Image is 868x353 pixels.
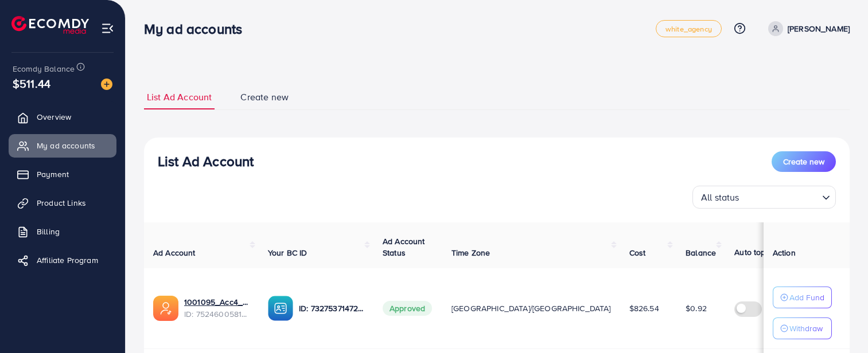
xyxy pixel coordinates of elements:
[184,296,250,320] div: <span class='underline'>1001095_Acc4_1751957612300</span></br>7524600581361696769
[764,21,850,36] a: [PERSON_NAME]
[9,163,116,186] a: Payment
[789,291,824,304] p: Add Fund
[629,247,646,258] span: Cost
[37,140,95,151] span: My ad accounts
[299,301,364,315] p: ID: 7327537147282571265
[37,111,71,123] span: Overview
[686,247,716,258] span: Balance
[9,191,116,214] a: Product Links
[184,308,250,320] span: ID: 7524600581361696769
[383,301,432,316] span: Approved
[772,151,836,172] button: Create new
[144,21,251,37] h3: My ad accounts
[184,296,250,308] a: 1001095_Acc4_1751957612300
[153,247,196,258] span: Ad Account
[783,156,824,167] span: Create new
[153,296,178,321] img: ic-ads-acc.e4c84228.svg
[13,63,75,74] span: Ecomdy Balance
[686,303,707,314] span: $0.92
[656,20,722,37] a: white_agency
[451,247,490,258] span: Time Zone
[789,321,823,335] p: Withdraw
[268,296,293,321] img: ic-ba-acc.ded83a64.svg
[101,22,114,35] img: menu
[773,247,796,258] span: Action
[9,134,116,157] a: My ad accounts
[383,236,425,258] span: Ad Account Status
[819,301,859,344] iframe: Chat
[37,197,86,209] span: Product Links
[773,317,832,339] button: Withdraw
[9,105,116,128] a: Overview
[101,79,112,90] img: image
[240,91,289,104] span: Create new
[9,249,116,272] a: Affiliate Program
[37,254,98,266] span: Affiliate Program
[158,153,254,170] h3: List Ad Account
[743,187,818,206] input: Search for option
[699,189,742,206] span: All status
[11,16,89,34] img: logo
[37,226,60,237] span: Billing
[665,25,712,33] span: white_agency
[734,245,777,259] p: Auto top-up
[788,22,850,36] p: [PERSON_NAME]
[37,168,69,180] span: Payment
[629,303,659,314] span: $826.54
[268,247,308,258] span: Your BC ID
[773,287,832,308] button: Add Fund
[451,303,611,314] span: [GEOGRAPHIC_DATA]/[GEOGRAPHIC_DATA]
[9,220,116,243] a: Billing
[692,186,836,209] div: Search for option
[13,75,50,92] span: $511.44
[147,91,212,104] span: List Ad Account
